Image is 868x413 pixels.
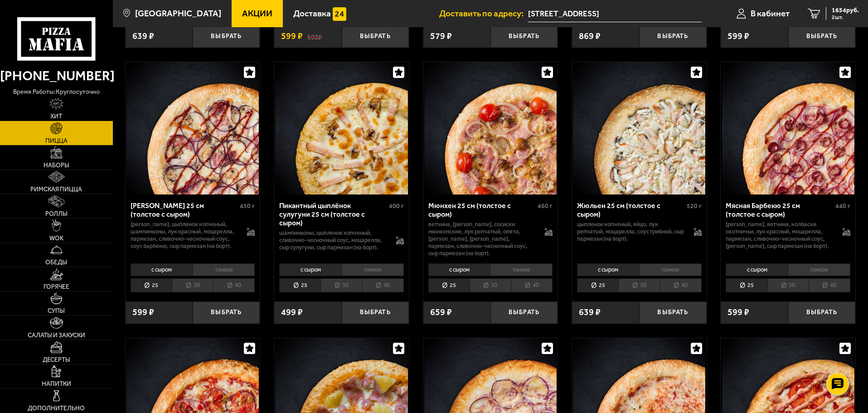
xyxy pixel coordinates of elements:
li: 30 [767,278,809,292]
button: Выбрать [193,301,260,324]
li: тонкое [788,263,850,276]
li: с сыром [428,263,490,276]
span: Роллы [45,211,68,217]
span: Доставить по адресу: [439,9,528,18]
span: 639 ₽ [579,308,601,317]
span: 400 г [389,202,404,210]
span: 599 ₽ [727,308,749,317]
div: Жюльен 25 см (толстое с сыром) [577,201,684,219]
li: 40 [659,278,701,292]
div: Мясная Барбекю 25 см (толстое с сыром) [726,201,833,219]
p: ветчина, [PERSON_NAME], сосиски мюнхенские, лук репчатый, опята, [PERSON_NAME], [PERSON_NAME], па... [428,221,536,257]
img: Мюнхен 25 см (толстое с сыром) [424,62,557,194]
button: Выбрать [788,301,855,324]
span: Пицца [45,138,68,144]
span: Супы [48,308,65,314]
span: 579 ₽ [430,32,452,41]
span: Десерты [43,357,70,363]
span: 440 г [835,202,850,210]
span: Доставка [293,9,331,18]
li: тонкое [341,263,404,276]
li: 25 [428,278,470,292]
span: 869 ₽ [579,32,601,41]
p: [PERSON_NAME], цыпленок копченый, шампиньоны, лук красный, моцарелла, пармезан, сливочно-чесночны... [131,221,238,250]
span: Напитки [42,381,71,387]
li: 25 [577,278,618,292]
span: 460 г [538,202,553,210]
span: 520 г [687,202,702,210]
span: [GEOGRAPHIC_DATA] [135,9,221,18]
a: Мясная Барбекю 25 см (толстое с сыром) [721,62,855,194]
span: Римская пицца [30,186,82,193]
button: Выбрать [788,25,855,48]
span: 599 ₽ [727,32,749,41]
span: Дополнительно [28,405,85,412]
img: Пикантный цыплёнок сулугуни 25 см (толстое с сыром) [275,62,407,194]
span: Горячее [44,284,69,290]
li: 25 [131,278,172,292]
span: 599 ₽ [281,32,303,41]
li: 40 [809,278,850,292]
span: 499 ₽ [281,308,303,317]
li: тонкое [639,263,702,276]
li: 40 [362,278,404,292]
a: Жюльен 25 см (толстое с сыром) [572,62,707,194]
button: Выбрать [490,25,558,48]
li: 40 [511,278,553,292]
button: Выбрать [639,301,706,324]
span: Акции [242,9,272,18]
span: Обеды [45,259,67,266]
li: 40 [213,278,255,292]
li: 25 [279,278,320,292]
div: Мюнхен 25 см (толстое с сыром) [428,201,536,219]
li: с сыром [279,263,341,276]
li: тонкое [193,263,255,276]
a: Чикен Барбекю 25 см (толстое с сыром) [126,62,260,194]
button: Выбрать [342,301,409,324]
li: 30 [320,278,362,292]
p: шампиньоны, цыпленок копченый, сливочно-чесночный соус, моцарелла, сыр сулугуни, сыр пармезан (на... [279,229,387,251]
li: 30 [470,278,511,292]
p: [PERSON_NAME], ветчина, колбаски охотничьи, лук красный, моцарелла, пармезан, сливочно-чесночный ... [726,221,833,250]
s: 692 ₽ [307,32,322,41]
li: с сыром [131,263,193,276]
img: Мясная Барбекю 25 см (толстое с сыром) [722,62,854,194]
span: WOK [49,235,63,242]
button: Выбрать [342,25,409,48]
li: с сыром [577,263,639,276]
span: 450 г [240,202,255,210]
span: Салаты и закуски [28,332,85,339]
span: 659 ₽ [430,308,452,317]
span: 2 шт. [832,15,859,20]
input: Ваш адрес доставки [528,5,702,22]
span: Наборы [44,162,69,169]
img: Чикен Барбекю 25 см (толстое с сыром) [126,62,259,194]
span: Хит [50,113,62,120]
li: 25 [726,278,767,292]
span: 1654 руб. [832,7,859,14]
a: Пикантный цыплёнок сулугуни 25 см (толстое с сыром) [274,62,409,194]
li: тонкое [490,263,553,276]
div: Пикантный цыплёнок сулугуни 25 см (толстое с сыром) [279,201,387,227]
span: Россия, Санкт-Петербург, Дачный проспект, 31к2 [528,5,702,22]
li: 30 [172,278,213,292]
button: Выбрать [193,25,260,48]
img: Жюльен 25 см (толстое с сыром) [573,62,705,194]
span: 599 ₽ [132,308,154,317]
p: цыпленок копченый, яйцо, лук репчатый, моцарелла, соус грибной, сыр пармезан (на борт). [577,221,684,243]
a: Мюнхен 25 см (толстое с сыром) [423,62,558,194]
li: 30 [618,278,659,292]
span: В кабинет [751,9,790,18]
img: 15daf4d41897b9f0e9f617042186c801.svg [333,7,346,21]
button: Выбрать [490,301,558,324]
button: Выбрать [639,25,706,48]
li: с сыром [726,263,788,276]
span: 639 ₽ [132,32,154,41]
div: [PERSON_NAME] 25 см (толстое с сыром) [131,201,238,219]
